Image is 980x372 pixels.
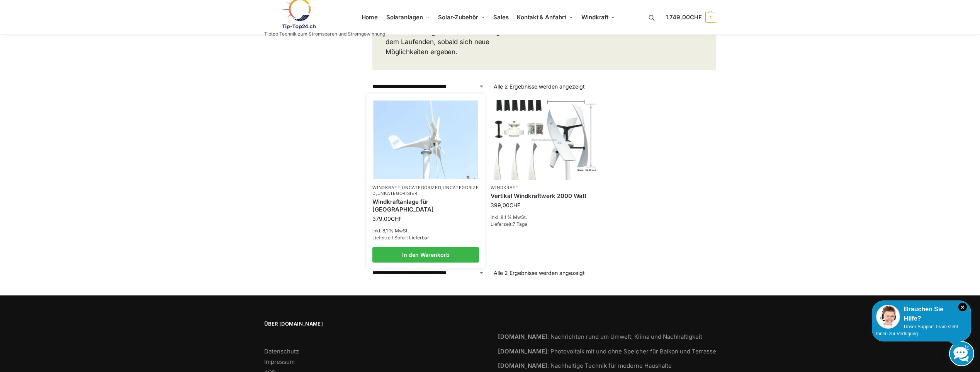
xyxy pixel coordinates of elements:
select: Shop-Reihenfolge [372,269,484,277]
span: 1 [705,12,716,23]
img: Vertikal Windrad [491,100,597,180]
p: inkl. 8,1 % MwSt. [491,214,597,221]
a: Vertikal Windkraftwerk 2000 Watt [491,192,597,200]
select: Shop-Reihenfolge [372,82,484,90]
span: Lieferzeit: [372,235,429,241]
a: 1.749,00CHF 1 [666,6,716,29]
span: Unser Support-Team steht Ihnen zur Verfügung [876,324,958,336]
p: , , , [372,185,479,197]
a: Datenschutz [264,348,299,355]
a: Unkategorisiert [377,191,421,196]
span: CHF [690,14,702,21]
a: Impressum [264,358,295,365]
strong: [DOMAIN_NAME] [498,362,547,369]
span: Windkraft [581,14,608,21]
bdi: 399,00 [491,202,520,208]
a: Windkraft [491,185,518,190]
a: In den Warenkorb legen: „Windkraftanlage für Garten Terrasse“ [372,247,479,263]
bdi: 379,00 [372,215,402,222]
a: Uncategorized [402,185,441,190]
span: Über [DOMAIN_NAME] [264,320,482,328]
p: Alle 2 Ergebnisse werden angezeigt [494,82,585,90]
span: Lieferzeit: [491,221,527,227]
a: Uncategorized [372,185,479,196]
i: Schließen [958,303,967,311]
img: Windrad für Balkon und Terrasse [374,101,478,179]
p: Alle 2 Ergebnisse werden angezeigt [494,269,585,277]
p: inkl. 8,1 % MwSt. [372,227,479,234]
img: Customer service [876,305,900,329]
a: Windkraftanlage für Garten Terrasse [372,198,479,213]
a: [DOMAIN_NAME]: Nachrichten rund um Umwelt, Klima und Nachhaltigkeit [498,333,702,340]
p: Tiptop Technik zum Stromsparen und Stromgewinnung [264,32,385,36]
span: Sales [493,14,509,21]
div: Brauchen Sie Hilfe? [876,305,967,323]
strong: [DOMAIN_NAME] [498,348,547,355]
span: CHF [510,202,520,208]
span: Sofort Lieferbar [394,235,429,241]
a: [DOMAIN_NAME]: Photovoltaik mit und ohne Speicher für Balkon und Terrasse [498,348,716,355]
span: Kontakt & Anfahrt [517,14,566,21]
span: CHF [391,215,402,222]
strong: [DOMAIN_NAME] [498,333,547,340]
a: [DOMAIN_NAME]: Nachhaltige Technik für moderne Haushalte [498,362,672,369]
span: Solaranlagen [386,14,423,21]
span: 7 Tage [513,221,527,227]
span: Solar-Zubehör [438,14,478,21]
span: 1.749,00 [666,14,702,21]
a: Windkraft [372,185,400,190]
